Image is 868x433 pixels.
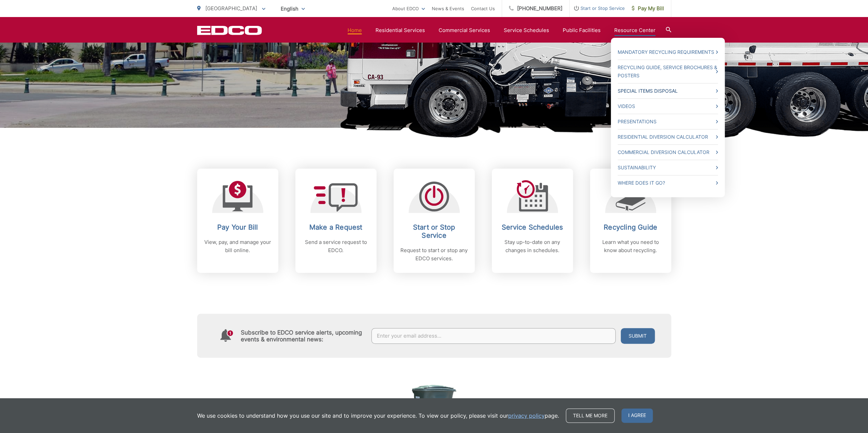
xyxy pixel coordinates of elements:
[439,26,490,34] a: Commercial Services
[621,328,655,344] button: Submit
[205,5,257,12] span: [GEOGRAPHIC_DATA]
[563,26,601,34] a: Public Facilities
[621,408,653,423] span: I agree
[302,223,370,231] h2: Make a Request
[499,238,566,254] p: Stay up-to-date on any changes in schedules.
[618,102,718,110] a: Videos
[499,223,566,231] h2: Service Schedules
[597,223,664,231] h2: Recycling Guide
[492,169,573,273] a: Service Schedules Stay up-to-date on any changes in schedules.
[276,3,310,15] span: English
[508,412,545,420] a: privacy policy
[566,408,615,423] a: Tell me more
[371,328,616,344] input: Enter your email address...
[618,148,718,156] a: Commercial Diversion Calculator
[197,26,262,35] a: EDCD logo. Return to the homepage.
[197,169,278,273] a: Pay Your Bill View, pay, and manage your bill online.
[618,179,718,187] a: Where Does it Go?
[618,118,718,126] a: Presentations
[204,238,271,254] p: View, pay, and manage your bill online.
[618,63,718,80] a: Recycling Guide, Service Brochures & Posters
[504,26,549,34] a: Service Schedules
[204,223,271,231] h2: Pay Your Bill
[632,4,664,13] span: Pay My Bill
[618,133,718,141] a: Residential Diversion Calculator
[348,26,362,34] a: Home
[597,238,664,254] p: Learn what you need to know about recycling.
[241,329,365,343] h4: Subscribe to EDCO service alerts, upcoming events & environmental news:
[376,26,425,34] a: Residential Services
[400,246,468,263] p: Request to start or stop any EDCO services.
[471,4,495,13] a: Contact Us
[400,223,468,239] h2: Start or Stop Service
[590,169,671,273] a: Recycling Guide Learn what you need to know about recycling.
[302,238,370,254] p: Send a service request to EDCO.
[618,164,718,172] a: Sustainability
[197,412,559,420] p: We use cookies to understand how you use our site and to improve your experience. To view our pol...
[618,48,718,56] a: Mandatory Recycling Requirements
[295,169,377,273] a: Make a Request Send a service request to EDCO.
[432,4,464,13] a: News & Events
[618,87,718,95] a: Special Items Disposal
[392,4,425,13] a: About EDCO
[614,26,656,34] a: Resource Center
